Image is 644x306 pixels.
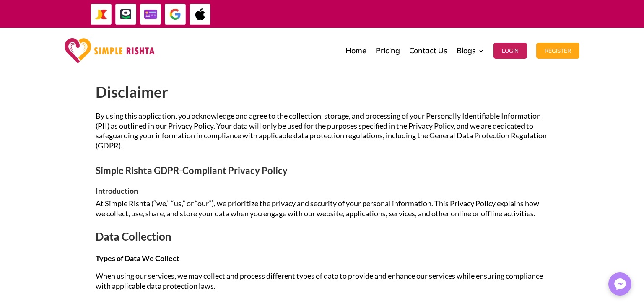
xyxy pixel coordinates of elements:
span: Introduction [96,186,138,195]
a: Home [345,30,366,72]
span: By using this application, you acknowledge and agree to the collection, storage, and processing o... [96,111,547,150]
a: Contact Us [409,30,447,72]
a: Blogs [457,30,484,72]
button: Register [536,43,579,59]
span: Disclaimer [96,83,168,101]
span: Data Collection [96,230,171,243]
span: When using our services, we may collect and process different types of data to provide and enhanc... [96,271,543,290]
button: Login [493,43,527,59]
a: Login [493,30,527,72]
span: Types of Data We Collect [96,254,179,263]
span: At Simple Rishta (“we,” “us,” or “our”), we prioritize the privacy and security of your personal ... [96,199,539,218]
a: Pricing [376,30,400,72]
img: Messenger [612,276,628,293]
span: Simple Rishta GDPR-Compliant Privacy Policy [96,165,288,176]
a: Register [536,30,579,72]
